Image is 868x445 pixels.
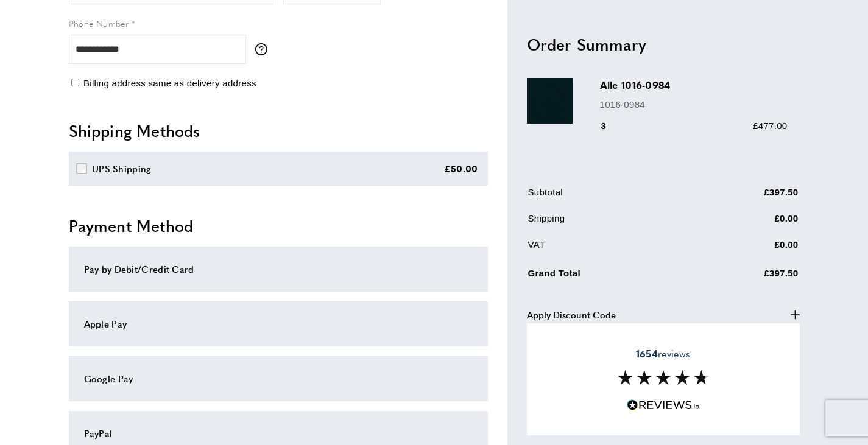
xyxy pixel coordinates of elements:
[692,184,799,208] td: £397.50
[528,184,691,208] td: Subtotal
[69,120,488,142] h2: Shipping Methods
[255,43,273,55] button: More information
[527,78,573,124] img: Alle 1016-0984
[692,237,799,261] td: £0.00
[69,17,129,29] span: Phone Number
[527,33,800,55] h2: Order Summary
[84,371,473,386] div: Google Pay
[753,120,787,130] span: £477.00
[692,263,799,289] td: £397.50
[69,215,488,237] h2: Payment Method
[528,211,691,234] td: Shipping
[600,78,788,92] h3: Alle 1016-0984
[528,237,691,261] td: VAT
[528,263,691,289] td: Grand Total
[636,348,690,360] span: reviews
[84,262,473,276] div: Pay by Debit/Credit Card
[692,211,799,234] td: £0.00
[600,118,624,133] div: 3
[92,161,152,176] div: UPS Shipping
[71,79,79,86] input: Billing address same as delivery address
[636,346,658,360] strong: 1654
[527,307,616,321] span: Apply Discount Code
[627,399,700,411] img: Reviews.io 5 stars
[84,426,473,441] div: PayPal
[83,78,256,88] span: Billing address same as delivery address
[84,317,473,331] div: Apple Pay
[600,97,788,111] p: 1016-0984
[618,370,709,385] img: Reviews section
[444,161,478,176] div: £50.00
